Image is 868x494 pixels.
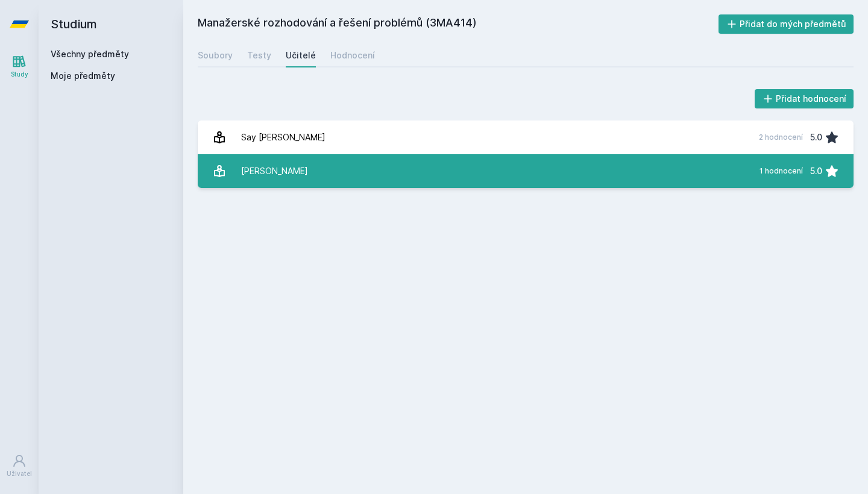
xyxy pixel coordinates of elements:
a: Všechny předměty [51,49,129,59]
button: Přidat do mých předmětů [719,14,854,34]
div: Study [11,70,28,79]
h2: Manažerské rozhodování a řešení problémů (3MA414) [198,14,719,34]
div: Uživatel [7,469,32,478]
a: Testy [247,43,271,67]
button: Přidat hodnocení [755,89,854,108]
div: [PERSON_NAME] [241,159,308,183]
div: Say [PERSON_NAME] [241,125,325,149]
a: Uživatel [2,448,36,484]
a: Say [PERSON_NAME] 2 hodnocení 5.0 [198,120,854,154]
div: 2 hodnocení [759,133,803,142]
div: Učitelé [286,49,316,61]
a: Hodnocení [330,43,375,67]
span: Moje předměty [51,70,115,82]
a: Soubory [198,43,233,67]
div: Hodnocení [330,49,375,61]
a: Study [2,48,36,85]
a: [PERSON_NAME] 1 hodnocení 5.0 [198,154,854,188]
a: Učitelé [286,43,316,67]
div: 5.0 [810,125,822,149]
div: Testy [247,49,271,61]
div: 5.0 [810,159,822,183]
div: Soubory [198,49,233,61]
div: 1 hodnocení [759,166,803,176]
